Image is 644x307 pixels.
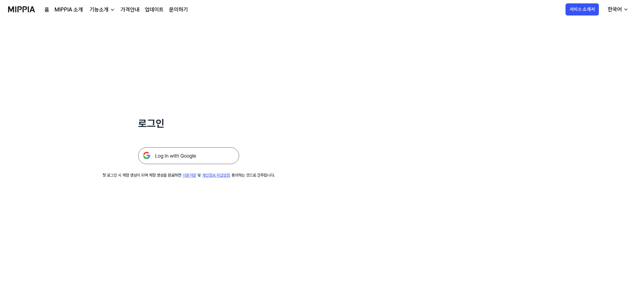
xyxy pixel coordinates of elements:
button: 한국어 [602,3,633,16]
h1: 로그인 [138,116,239,131]
div: 기능소개 [88,6,110,14]
a: 문의하기 [169,6,188,14]
a: 이용약관 [183,173,196,178]
img: 구글 로그인 버튼 [138,147,239,164]
img: down [110,7,115,12]
div: 한국어 [606,5,623,13]
a: MIPPIA 소개 [55,6,83,14]
button: 기능소개 [88,6,115,14]
a: 업데이트 [145,6,164,14]
a: 가격안내 [121,6,139,14]
a: 홈 [44,6,49,14]
div: 첫 로그인 시 계정 생성이 되며 계정 생성을 완료하면 및 동의하는 것으로 간주합니다. [102,172,275,178]
button: 서비스 소개서 [566,3,599,16]
a: 개인정보 취급방침 [202,173,230,178]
